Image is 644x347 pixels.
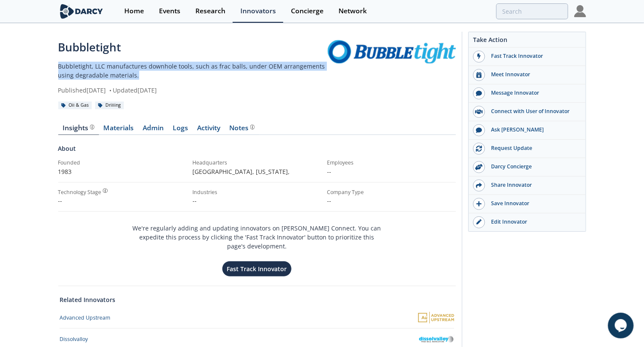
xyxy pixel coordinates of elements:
div: Drilling [95,102,124,109]
span: • [108,86,113,94]
input: Advanced Search [496,3,568,19]
div: -- [58,196,187,205]
div: Innovators [240,8,276,15]
div: Concierge [291,8,323,15]
div: Take Action [469,35,586,48]
button: Fast Track Innovator [222,261,292,277]
div: Research [195,8,225,15]
p: -- [193,196,321,205]
div: Share Innovator [485,181,581,189]
img: Dissolvalloy [418,335,454,344]
div: Events [159,8,180,15]
p: [GEOGRAPHIC_DATA], [US_STATE] , [193,167,321,176]
a: Advanced Upstream Advanced Upstream [60,310,454,325]
p: -- [327,196,456,205]
a: Notes [225,125,259,135]
a: Admin [138,125,168,135]
div: Employees [327,159,456,167]
div: Request Update [485,144,581,152]
div: Save Innovator [485,200,581,207]
p: Bubbletight, LLC manufactures downhole tools, such as frac balls, under OEM arrangements using de... [58,62,327,80]
img: Profile [574,5,586,17]
a: Activity [193,125,225,135]
div: Network [338,8,367,15]
div: Technology Stage [58,188,102,196]
div: Home [124,8,144,15]
div: Fast Track Innovator [485,52,581,60]
div: Message Innovator [485,89,581,97]
button: Save Innovator [469,195,586,213]
div: Dissolvalloy [60,335,88,343]
div: Insights [63,125,94,132]
a: Dissolvalloy Dissolvalloy [60,332,454,347]
a: Insights [58,125,99,135]
div: Ask [PERSON_NAME] [485,126,581,134]
p: 1983 [58,167,187,176]
div: Headquarters [193,159,321,167]
div: Meet Innovator [485,71,581,78]
a: Logs [168,125,193,135]
img: information.svg [103,188,108,193]
div: About [58,144,456,159]
div: Bubbletight [58,39,327,56]
iframe: chat widget [608,313,635,338]
div: Published [DATE] Updated [DATE] [58,86,327,95]
div: Founded [58,159,187,167]
div: Darcy Concierge [485,163,581,171]
div: Company Type [327,188,456,196]
a: Edit Innovator [469,213,586,231]
div: Edit Innovator [485,218,581,226]
div: Industries [193,188,321,196]
img: logo-wide.svg [58,4,105,19]
img: information.svg [250,125,255,129]
div: Connect with User of Innovator [485,108,581,115]
a: Materials [99,125,138,135]
img: Advanced Upstream [418,312,454,323]
div: Advanced Upstream [60,314,110,322]
div: Notes [229,125,255,132]
img: information.svg [90,125,95,129]
div: We're regularly adding and updating innovators on [PERSON_NAME] Connect. You can expedite this pr... [131,218,383,277]
a: Related Innovators [60,295,115,304]
p: -- [327,167,456,176]
div: Oil & Gas [58,102,92,109]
